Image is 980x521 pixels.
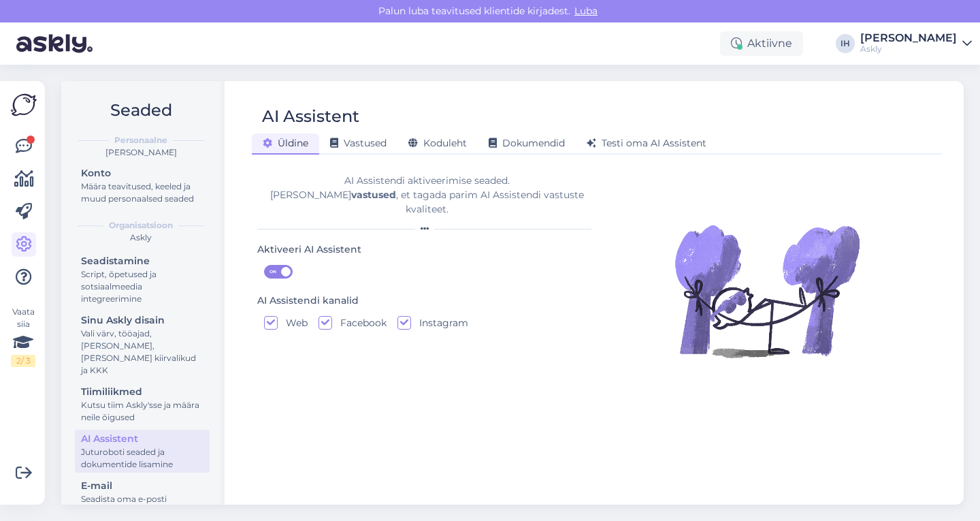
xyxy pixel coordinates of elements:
[278,316,308,330] label: Web
[408,137,467,149] span: Koduleht
[81,328,203,377] div: Vali värv, tööajad, [PERSON_NAME], [PERSON_NAME] kiirvalikud ja KKK
[72,97,210,123] h2: Seaded
[262,104,359,129] div: AI Assistent
[109,219,173,232] b: Organisatsioon
[351,189,396,201] b: vastused
[75,311,210,379] a: Sinu Askly disainVali värv, tööajad, [PERSON_NAME], [PERSON_NAME] kiirvalikud ja KKK
[81,432,203,446] div: AI Assistent
[489,137,565,149] span: Dokumendid
[81,268,203,305] div: Script, õpetused ja sotsiaalmeedia integreerimine
[860,44,957,54] div: Askly
[836,34,855,53] div: IH
[75,164,210,207] a: KontoMäära teavitused, keeled ja muud personaalsed seaded
[81,479,203,493] div: E-mail
[570,5,602,17] span: Luba
[330,137,387,149] span: Vastused
[411,316,468,330] label: Instagram
[332,316,387,330] label: Facebook
[672,195,862,386] img: Illustration
[114,134,167,146] b: Personaalne
[860,33,972,54] a: [PERSON_NAME]Askly
[11,355,35,367] div: 2 / 3
[11,92,37,118] img: Askly Logo
[860,33,957,44] div: [PERSON_NAME]
[720,31,803,56] div: Aktiivne
[257,294,359,309] div: AI Assistendi kanalid
[75,430,210,473] a: AI AssistentJuturoboti seaded ja dokumentide lisamine
[72,232,210,244] div: Askly
[81,166,203,180] div: Konto
[81,446,203,471] div: Juturoboti seaded ja dokumentide lisamine
[263,137,308,149] span: Üldine
[257,174,597,217] div: AI Assistendi aktiveerimise seaded. [PERSON_NAME] , et tagada parim AI Assistendi vastuste kvalit...
[75,252,210,307] a: SeadistamineScript, õpetused ja sotsiaalmeedia integreerimine
[265,266,281,278] span: ON
[587,137,706,149] span: Testi oma AI Assistent
[81,385,203,399] div: Tiimiliikmed
[81,399,203,424] div: Kutsu tiim Askly'sse ja määra neile õigused
[81,180,203,205] div: Määra teavitused, keeled ja muud personaalsed seaded
[72,146,210,159] div: [PERSON_NAME]
[75,383,210,426] a: TiimiliikmedKutsu tiim Askly'sse ja määra neile õigused
[11,306,35,367] div: Vaata siia
[81,313,203,328] div: Sinu Askly disain
[257,242,361,257] div: Aktiveeri AI Assistent
[81,254,203,268] div: Seadistamine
